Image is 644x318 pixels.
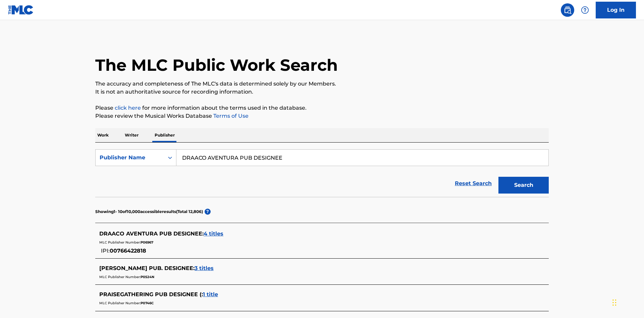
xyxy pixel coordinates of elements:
[205,209,211,215] span: ?
[563,6,572,14] img: search
[204,230,223,237] span: 4 titles
[212,113,249,119] a: Terms of Use
[95,149,549,197] form: Search Form
[123,128,141,142] p: Writer
[195,265,214,271] span: 3 titles
[581,6,589,14] img: help
[115,105,141,111] a: click here
[99,230,204,237] span: DRAACO AVENTURA PUB DESIGNEE :
[95,80,549,88] p: The accuracy and completeness of The MLC's data is determined solely by our Members.
[498,177,549,194] button: Search
[610,286,644,318] iframe: Chat Widget
[95,55,338,75] h1: The MLC Public Work Search
[99,291,203,298] span: PRAISEGATHERING PUB DESIGNEE ( :
[95,88,549,96] p: It is not an authoritative source for recording information.
[95,112,549,120] p: Please review the Musical Works Database
[561,3,574,17] a: Public Search
[141,240,153,245] span: P06967
[141,301,154,305] span: P0746C
[100,154,160,162] div: Publisher Name
[141,275,154,279] span: P0524N
[95,104,549,112] p: Please for more information about the terms used in the database.
[99,275,141,279] span: MLC Publisher Number:
[578,3,592,17] div: Help
[99,265,195,271] span: [PERSON_NAME] PUB. DESIGNEE :
[612,293,616,313] div: Drag
[95,128,111,142] p: Work
[596,2,636,18] a: Log In
[101,248,110,254] span: IPI:
[153,128,177,142] p: Publisher
[99,240,141,245] span: MLC Publisher Number:
[110,248,146,254] span: 00766422818
[95,209,203,215] p: Showing 1 - 10 of 10,000 accessible results (Total 12,806 )
[203,291,218,298] span: 1 title
[99,301,141,305] span: MLC Publisher Number:
[451,176,495,191] a: Reset Search
[8,5,34,15] img: MLC Logo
